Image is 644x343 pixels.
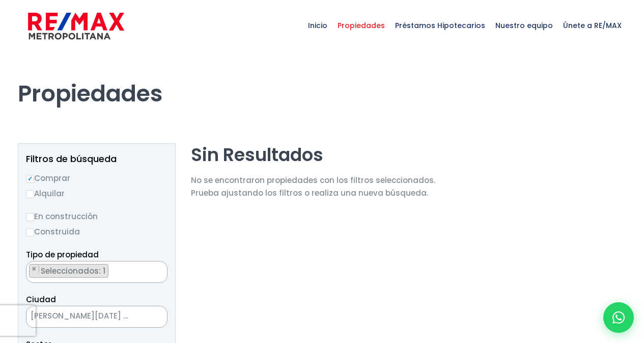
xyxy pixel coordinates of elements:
[18,51,627,108] h1: Propiedades
[156,265,161,274] span: ×
[152,312,157,322] span: ×
[32,265,37,274] span: ×
[142,309,157,325] button: Remove all items
[390,10,490,41] span: Préstamos Hipotecarios
[26,309,142,323] span: SANTO DOMINGO ESTE
[332,10,390,41] span: Propiedades
[26,225,167,238] label: Construida
[26,210,167,223] label: En construcción
[490,10,558,41] span: Nuestro equipo
[26,294,56,305] span: Ciudad
[26,261,32,283] textarea: Search
[29,264,108,278] li: TERRENO
[26,187,167,200] label: Alquilar
[28,11,124,41] img: remax-metropolitana-logo
[26,175,34,183] input: Comprar
[26,154,167,164] h2: Filtros de búsqueda
[30,265,39,274] button: Remove item
[156,264,162,274] button: Remove all items
[303,10,332,41] span: Inicio
[26,228,34,236] input: Construida
[26,249,99,260] span: Tipo de propiedad
[191,143,435,166] h2: Sin Resultados
[26,190,34,198] input: Alquilar
[26,172,167,184] label: Comprar
[191,174,435,199] p: No se encontraron propiedades con los filtros seleccionados. Prueba ajustando los filtros o reali...
[40,266,108,276] span: Seleccionados: 1
[558,10,627,41] span: Únete a RE/MAX
[26,213,34,221] input: En construcción
[26,306,167,328] span: SANTO DOMINGO ESTE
